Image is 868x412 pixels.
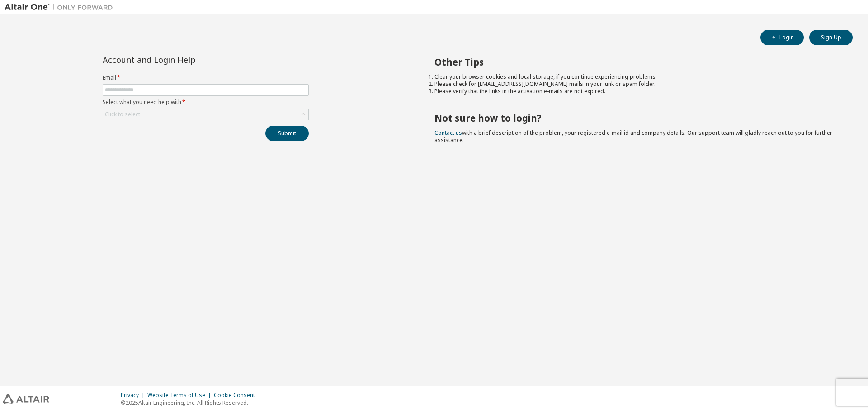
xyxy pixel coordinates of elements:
li: Please verify that the links in the activation e-mails are not expired. [434,88,837,95]
div: Privacy [121,392,147,399]
div: Click to select [105,111,140,118]
div: Website Terms of Use [147,392,214,399]
a: Contact us [434,129,462,137]
button: Sign Up [809,30,853,45]
button: Submit [265,126,309,141]
div: Click to select [103,109,308,120]
li: Clear your browser cookies and local storage, if you continue experiencing problems. [434,73,837,81]
div: Account and Login Help [103,56,268,63]
button: Login [760,30,804,45]
label: Email [103,74,309,81]
img: Altair One [5,3,118,12]
h2: Not sure how to login? [434,112,837,124]
img: altair_logo.svg [3,394,49,404]
span: with a brief description of the problem, your registered e-mail id and company details. Our suppo... [434,129,832,144]
label: Select what you need help with [103,99,309,106]
h2: Other Tips [434,56,837,68]
div: Cookie Consent [214,392,260,399]
li: Please check for [EMAIL_ADDRESS][DOMAIN_NAME] mails in your junk or spam folder. [434,81,837,88]
p: © 2025 Altair Engineering, Inc. All Rights Reserved. [121,399,260,407]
